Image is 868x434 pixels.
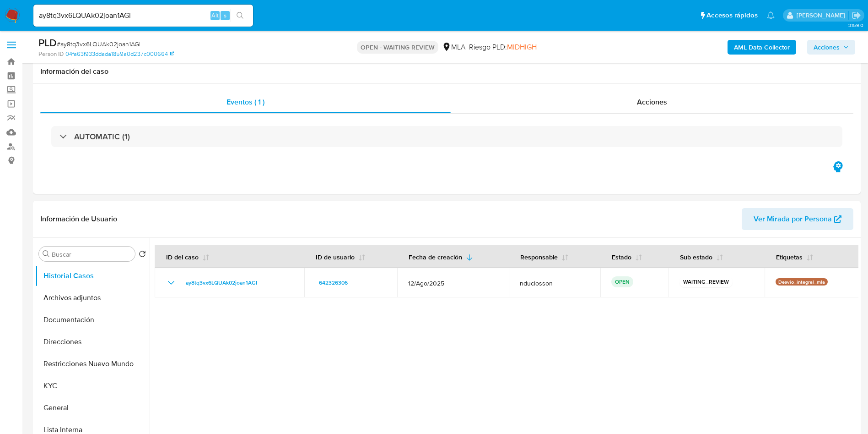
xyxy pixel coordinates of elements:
[51,126,842,147] div: AUTOMATIC (1)
[40,214,117,224] h1: Información de Usuario
[814,40,840,55] span: Acciones
[637,97,667,107] span: Acciones
[74,132,130,142] h3: AUTOMATIC (1)
[231,9,249,22] button: search-icon
[35,375,150,397] button: KYC
[734,40,790,55] b: AML Data Collector
[35,397,150,419] button: General
[38,35,57,50] b: PLD
[852,11,861,20] a: Salir
[797,11,848,20] p: nicolas.duclosson@mercadolibre.com
[139,250,146,260] button: Volver al orden por defecto
[728,40,796,55] button: AML Data Collector
[507,42,537,52] span: MIDHIGH
[40,67,853,76] h1: Información del caso
[442,42,465,52] div: MLA
[357,41,438,54] p: OPEN - WAITING REVIEW
[33,10,253,22] input: Buscar usuario o caso...
[43,250,50,258] button: Buscar
[226,97,264,107] span: Eventos ( 1 )
[35,353,150,375] button: Restricciones Nuevo Mundo
[224,11,226,20] span: s
[57,39,140,49] span: # ay8tq3vx6LQUAk02joan1AGl
[35,265,150,287] button: Historial Casos
[742,208,853,230] button: Ver Mirada por Persona
[754,208,832,230] span: Ver Mirada por Persona
[65,50,174,58] a: 04fa63f933ddada1859a0d237c000664
[52,250,131,258] input: Buscar
[35,287,150,309] button: Archivos adjuntos
[767,11,775,19] a: Notificaciones
[35,309,150,331] button: Documentación
[38,50,64,58] b: Person ID
[706,11,758,20] span: Accesos rápidos
[35,331,150,353] button: Direcciones
[807,40,855,55] button: Acciones
[469,42,537,52] span: Riesgo PLD:
[211,11,219,20] span: Alt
